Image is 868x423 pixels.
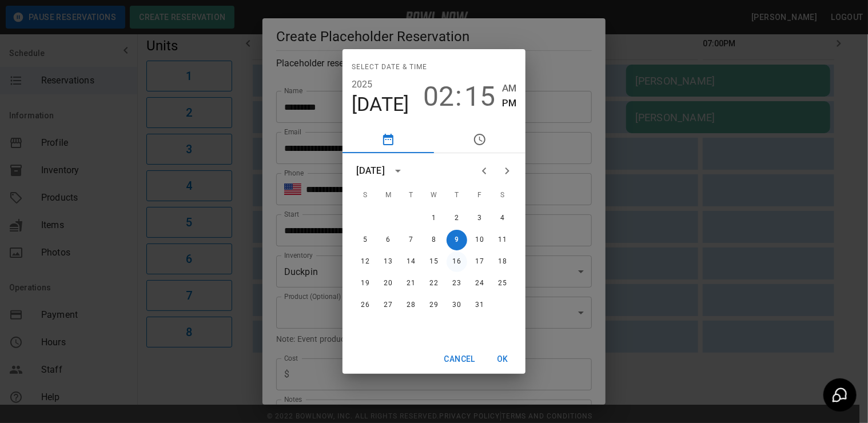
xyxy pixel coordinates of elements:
[352,77,373,93] button: 2025
[473,159,496,182] button: Previous month
[401,184,421,207] span: Tuesday
[492,230,513,250] button: 11
[440,349,480,370] button: Cancel
[464,81,495,113] button: 15
[355,252,376,272] button: 12
[502,95,516,111] button: PM
[378,273,399,294] button: 20
[447,252,467,272] button: 16
[352,93,409,117] button: [DATE]
[343,126,434,153] button: pick date
[424,295,444,316] button: 29
[401,252,421,272] button: 14
[401,230,421,250] button: 7
[447,273,467,294] button: 23
[492,208,513,229] button: 4
[388,161,408,181] button: calendar view is open, switch to year view
[378,252,399,272] button: 13
[356,164,385,178] div: [DATE]
[469,273,490,294] button: 24
[492,252,513,272] button: 18
[378,295,399,316] button: 27
[434,126,525,153] button: pick time
[484,349,521,370] button: OK
[378,184,399,207] span: Monday
[423,81,454,113] button: 02
[355,184,376,207] span: Sunday
[352,58,427,77] span: Select date & time
[355,273,376,294] button: 19
[455,81,462,113] span: :
[401,295,421,316] button: 28
[469,295,490,316] button: 31
[355,295,376,316] button: 26
[424,184,444,207] span: Wednesday
[447,230,467,250] button: 9
[424,252,444,272] button: 15
[469,208,490,229] button: 3
[502,81,516,96] button: AM
[424,208,444,229] button: 1
[378,230,399,250] button: 6
[355,230,376,250] button: 5
[447,208,467,229] button: 2
[447,295,467,316] button: 30
[401,273,421,294] button: 21
[469,230,490,250] button: 10
[469,184,490,207] span: Friday
[496,159,519,182] button: Next month
[447,184,467,207] span: Thursday
[424,273,444,294] button: 22
[492,273,513,294] button: 25
[469,252,490,272] button: 17
[424,230,444,250] button: 8
[492,184,513,207] span: Saturday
